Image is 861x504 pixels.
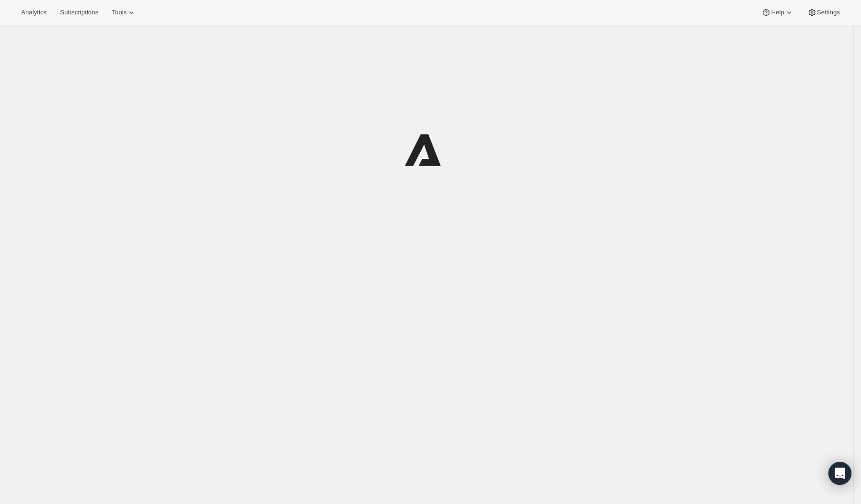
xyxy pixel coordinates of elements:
span: Tools [112,9,126,16]
button: Subscriptions [54,6,104,19]
span: Analytics [21,9,46,16]
button: Tools [106,6,142,19]
div: Open Intercom Messenger [828,462,851,485]
button: Settings [802,6,846,19]
button: Help [756,6,799,19]
span: Subscriptions [60,9,98,16]
button: Analytics [15,6,52,19]
span: Help [771,9,784,16]
span: Settings [817,9,840,16]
